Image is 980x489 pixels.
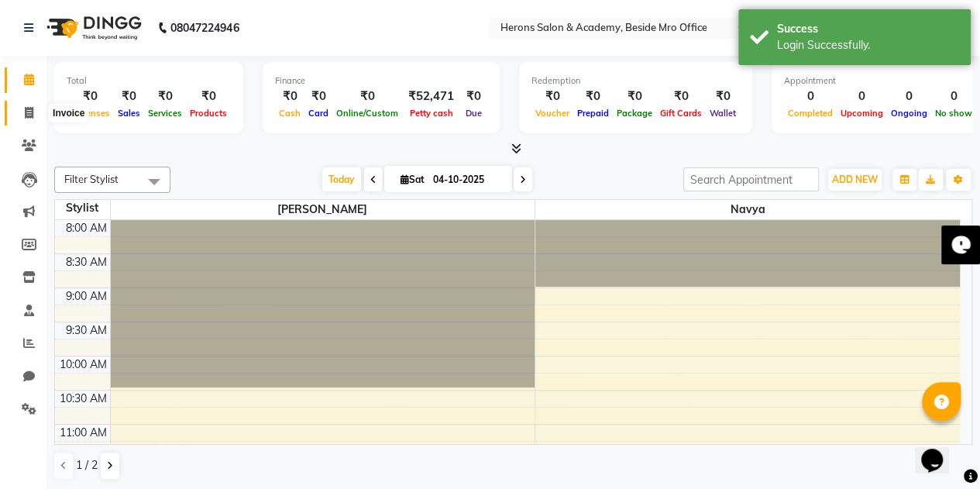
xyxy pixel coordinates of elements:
span: Sat [397,174,428,185]
div: ₹0 [275,88,304,105]
div: Redemption [531,74,740,88]
div: 8:00 AM [63,220,110,236]
div: ₹0 [332,88,402,105]
div: ₹0 [613,88,656,105]
div: ₹0 [531,88,573,105]
div: ₹0 [706,88,740,105]
span: Completed [784,108,837,119]
span: Cash [275,108,304,119]
div: 0 [887,88,931,105]
span: Today [322,167,361,191]
span: Package [613,108,656,119]
b: 08047224946 [170,6,239,50]
div: ₹0 [460,88,487,105]
span: Petty cash [406,108,457,119]
div: 0 [837,88,887,105]
div: ₹0 [114,88,144,105]
span: Sales [114,108,144,119]
span: Voucher [531,108,573,119]
span: Gift Cards [656,108,706,119]
div: ₹52,471 [402,88,460,105]
div: 9:30 AM [63,322,110,339]
input: 2025-10-04 [428,168,506,191]
div: Login Successfully. [777,37,959,53]
span: [PERSON_NAME] [111,200,535,219]
div: 10:00 AM [57,356,110,373]
div: Stylist [55,200,110,216]
div: Total [67,74,231,88]
div: Invoice [49,104,88,122]
span: 1 / 2 [76,457,98,474]
div: ₹0 [67,88,114,105]
div: 0 [784,88,837,105]
iframe: chat widget [915,427,965,474]
span: Due [462,108,486,119]
div: ₹0 [656,88,706,105]
div: Finance [275,74,487,88]
div: 8:30 AM [63,254,110,270]
div: 0 [931,88,976,105]
span: Filter Stylist [64,173,119,185]
img: logo [40,6,146,50]
span: Online/Custom [332,108,402,119]
span: Upcoming [837,108,887,119]
span: Wallet [706,108,740,119]
span: Services [144,108,186,119]
span: Products [186,108,231,119]
span: Prepaid [573,108,613,119]
div: 10:30 AM [57,391,110,407]
div: ₹0 [304,88,332,105]
span: Card [304,108,332,119]
div: ₹0 [186,88,231,105]
div: 11:00 AM [57,425,110,441]
button: ADD NEW [828,169,882,191]
span: Ongoing [887,108,931,119]
div: 9:00 AM [63,288,110,305]
span: No show [931,108,976,119]
span: ADD NEW [832,174,878,185]
span: Navya [535,200,960,219]
div: Success [777,21,959,37]
div: Appointment [784,74,976,88]
div: ₹0 [144,88,186,105]
input: Search Appointment [683,167,819,191]
div: ₹0 [573,88,613,105]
